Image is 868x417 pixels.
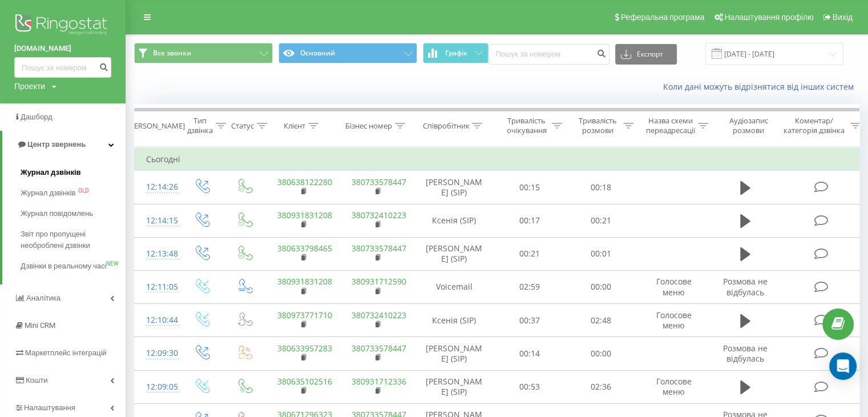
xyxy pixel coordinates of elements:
[352,276,406,287] a: 380931712590
[146,376,169,398] div: 12:09:05
[345,121,392,131] div: Бізнес номер
[21,228,120,251] span: Звіт про пропущені необроблені дзвінки
[414,204,494,237] td: Ксенія (SIP)
[494,237,566,270] td: 00:21
[146,210,169,232] div: 12:14:15
[414,171,494,204] td: [PERSON_NAME] (SIP)
[21,203,126,224] a: Журнал повідомлень
[21,183,126,203] a: Журнал дзвінківOLD
[637,270,711,303] td: Голосове меню
[504,116,549,135] div: Тривалість очікування
[26,294,60,302] span: Аналiтика
[352,210,406,220] a: 380732410223
[187,116,213,135] div: Тип дзвінка
[566,171,637,204] td: 00:18
[277,276,332,287] a: 380931831208
[494,304,566,337] td: 00:37
[781,116,847,135] div: Коментар/категорія дзвінка
[494,337,566,370] td: 00:14
[24,403,75,412] span: Налаштування
[422,121,469,131] div: Співробітник
[21,113,53,121] span: Дашборд
[494,171,566,204] td: 00:15
[277,243,332,254] a: 380633798465
[663,81,859,92] a: Коли дані можуть відрізнятися вiд інших систем
[566,270,637,303] td: 00:00
[127,121,185,131] div: [PERSON_NAME]
[833,13,853,22] span: Вихід
[721,116,776,135] div: Аудіозапис розмови
[494,204,566,237] td: 00:17
[414,237,494,270] td: [PERSON_NAME] (SIP)
[278,43,417,63] button: Основний
[146,243,169,265] div: 12:13:48
[352,376,406,387] a: 380931712336
[488,44,609,65] input: Пошук за номером
[26,376,47,384] span: Кошти
[21,167,81,178] span: Журнал дзвінків
[494,370,566,403] td: 00:53
[231,121,254,131] div: Статус
[352,177,406,187] a: 380733578447
[637,370,711,403] td: Голосове меню
[25,321,55,330] span: Mini CRM
[277,376,332,387] a: 380635102516
[21,162,126,183] a: Журнал дзвінків
[277,210,332,220] a: 380931831208
[352,243,406,254] a: 380733578447
[646,116,695,135] div: Назва схеми переадресації
[135,148,865,171] td: Сьогодні
[414,337,494,370] td: [PERSON_NAME] (SIP)
[14,43,111,54] a: [DOMAIN_NAME]
[2,131,126,158] a: Центр звернень
[445,49,467,57] span: Графік
[494,270,566,303] td: 02:59
[723,343,768,364] span: Розмова не відбулась
[21,260,106,272] span: Дзвінки в реальному часі
[414,370,494,403] td: [PERSON_NAME] (SIP)
[277,343,332,354] a: 380633957283
[21,208,93,219] span: Журнал повідомлень
[27,140,86,149] span: Центр звернень
[14,11,111,40] img: Ringostat logo
[621,13,705,22] span: Реферальна програма
[414,304,494,337] td: Ксенія (SIP)
[414,270,494,303] td: Voicemail
[352,343,406,354] a: 380733578447
[615,44,677,65] button: Експорт
[566,204,637,237] td: 00:21
[277,177,332,187] a: 380638122280
[134,43,273,63] button: Все звонки
[21,224,126,256] a: Звіт про пропущені необроблені дзвінки
[146,342,169,364] div: 12:09:30
[829,352,857,380] div: Open Intercom Messenger
[423,43,488,63] button: Графік
[637,304,711,337] td: Голосове меню
[575,116,620,135] div: Тривалість розмови
[277,310,332,320] a: 380973771710
[566,337,637,370] td: 00:00
[724,13,813,22] span: Налаштування профілю
[566,304,637,337] td: 02:48
[25,348,107,357] span: Маркетплейс інтеграцій
[566,237,637,270] td: 00:01
[14,81,45,92] div: Проекти
[146,309,169,331] div: 12:10:44
[146,276,169,298] div: 12:11:05
[146,176,169,198] div: 12:14:26
[14,57,111,78] input: Пошук за номером
[352,310,406,320] a: 380732410223
[21,256,126,276] a: Дзвінки в реальному часіNEW
[284,121,305,131] div: Клієнт
[566,370,637,403] td: 02:36
[723,276,768,297] span: Розмова не відбулась
[153,49,191,58] span: Все звонки
[21,187,75,199] span: Журнал дзвінків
